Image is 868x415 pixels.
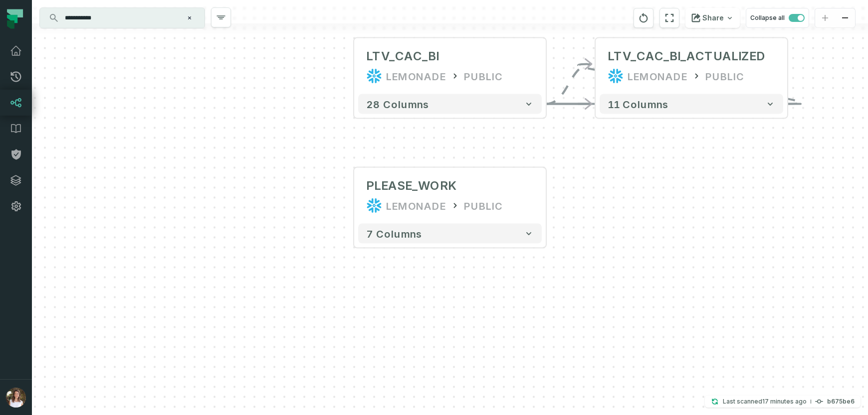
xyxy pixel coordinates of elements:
[705,68,744,84] div: PUBLIC
[705,396,861,408] button: Last scanned[DATE] 4:56:53 PMb675be6
[386,198,446,214] div: LEMONADE
[464,198,503,214] div: PUBLIC
[464,68,503,84] div: PUBLIC
[628,68,687,84] div: LEMONADE
[185,13,195,23] button: Clear search query
[827,399,855,405] h4: b675be6
[366,178,457,194] div: PLEASE_WORK
[723,397,807,407] p: Last scanned
[746,8,809,28] button: Collapse all
[6,388,26,408] img: avatar of Sharon Lifchitz
[366,228,422,240] span: 7 columns
[366,98,429,110] span: 28 columns
[578,64,801,104] g: Edge from 56e0fc55516ae5c8a92c894bca33df6f to 56e0fc55516ae5c8a92c894bca33df6f
[685,8,740,28] button: Share
[608,48,765,64] div: LTV_CAC_BI_ACTUALIZED
[835,8,855,28] button: zoom out
[608,98,668,110] span: 11 columns
[762,398,807,405] relative-time: Sep 10, 2025, 4:56 PM GMT+2
[366,48,439,64] div: LTV_CAC_BI
[386,68,446,84] div: LEMONADE
[546,64,592,104] g: Edge from fa5ffd4113463b2b5f31ae6b058f2d25 to 56e0fc55516ae5c8a92c894bca33df6f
